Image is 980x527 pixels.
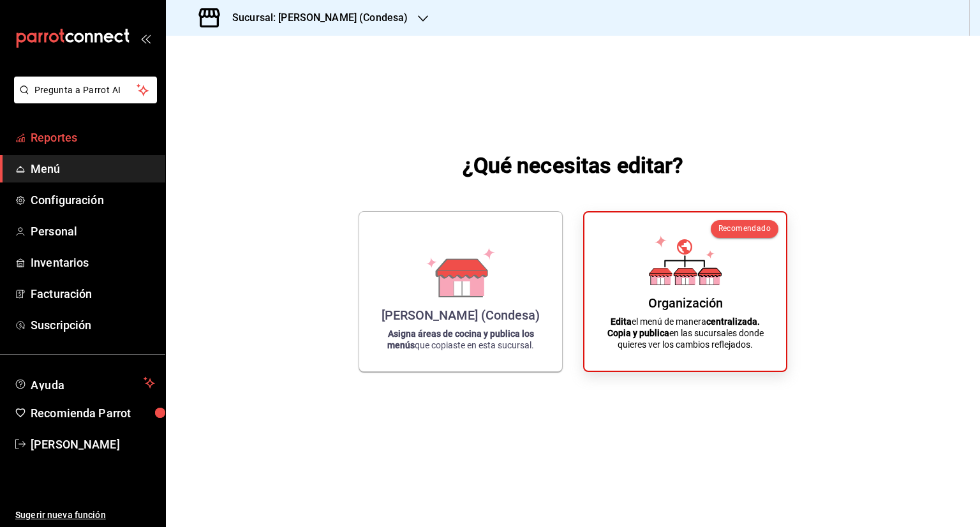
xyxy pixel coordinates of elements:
span: Recomendado [718,224,771,233]
span: Menú [31,160,155,177]
span: Pregunta a Parrot AI [34,84,137,97]
p: el menú de manera en las sucursales donde quieres ver los cambios reflejados. [600,316,771,350]
strong: Copia y publica [607,328,669,338]
p: que copiaste en esta sucursal. [375,328,547,351]
span: [PERSON_NAME] [31,436,155,453]
button: open_drawer_menu [140,33,151,43]
a: Pregunta a Parrot AI [9,93,157,106]
span: Suscripción [31,316,155,334]
span: Reportes [31,129,155,146]
span: Configuración [31,191,155,209]
button: Pregunta a Parrot AI [14,77,157,103]
strong: Asigna áreas de cocina y publica los menús [387,329,534,350]
div: Organización [648,295,723,311]
span: Recomienda Parrot [31,405,155,422]
span: Ayuda [31,375,138,390]
h3: Sucursal: [PERSON_NAME] (Condesa) [222,10,408,26]
strong: Edita [611,316,632,327]
span: Facturación [31,285,155,302]
span: Personal [31,223,155,240]
strong: centralizada. [706,316,760,327]
h1: ¿Qué necesitas editar? [463,150,684,181]
span: Sugerir nueva función [15,508,155,522]
div: [PERSON_NAME] (Condesa) [382,308,540,323]
span: Inventarios [31,254,155,271]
